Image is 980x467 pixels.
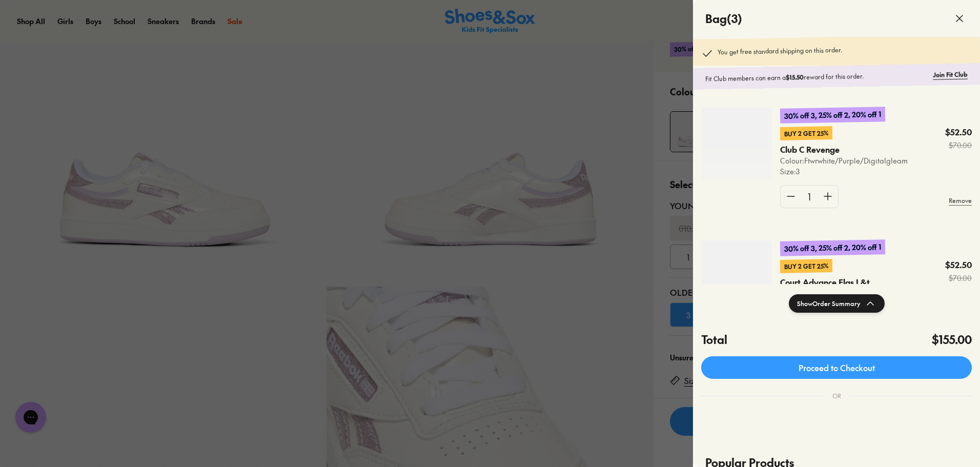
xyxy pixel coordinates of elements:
p: Club C Revenge [780,144,882,155]
p: Buy 2 Get 25% [780,259,832,273]
button: ShowOrder Summary [789,294,885,313]
h4: Bag ( 3 ) [705,10,742,27]
p: Size : 3 [780,166,908,177]
s: $70.00 [945,140,972,151]
p: $52.50 [945,259,972,271]
p: Court Advance Elas L&t Strap [780,277,884,299]
p: $52.50 [945,127,972,138]
img: png;base64,iVBORw0KGgoAAAANSUhEUgAAAAEAAAABCAYAAAAfFcSJAAAAAXNSR0IArs4c6QAAAA1JREFUCB1j+Pjx438ACX... [701,240,772,314]
p: Buy 2 Get 25% [780,126,832,140]
a: Join Fit Club [933,70,968,79]
h4: $155.00 [932,331,972,348]
img: png;base64,iVBORw0KGgoAAAANSUhEUgAAAAEAAAABCAYAAAAfFcSJAAAAAXNSR0IArs4c6QAAAA1JREFUCB1j+Pjx438ACX... [701,108,772,181]
p: You get free standard shipping on this order. [718,45,842,59]
p: Fit Club members can earn a reward for this order. [705,70,929,84]
div: 1 [801,186,818,208]
s: $70.00 [945,273,972,283]
iframe: PayPal-paypal [701,421,972,443]
b: $15.50 [786,73,804,82]
p: Colour: Ftwrwhite/Purple/Digitalgleam [780,155,908,166]
div: OR [824,383,849,409]
p: 30% off 3, 25% off 2, 20% off 1 [780,239,885,256]
button: Gorgias live chat [5,4,36,34]
a: Proceed to Checkout [701,356,972,379]
h4: Total [701,331,727,348]
p: 30% off 3, 25% off 2, 20% off 1 [780,107,885,124]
